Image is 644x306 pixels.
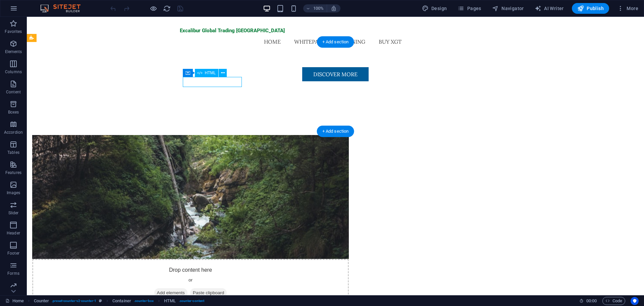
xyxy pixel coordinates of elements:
span: Click to select. Double-click to edit [164,297,176,305]
p: Accordion [4,130,23,135]
button: Code [602,297,625,305]
p: Columns [5,69,22,75]
button: 100% [303,4,327,12]
p: Content [6,89,21,95]
span: Code [605,297,622,305]
button: Design [419,3,450,14]
p: Boxes [8,110,19,115]
div: Drop content here [5,242,322,290]
div: + Add section [317,126,354,137]
p: Forms [7,271,19,276]
span: Add elements [127,271,161,281]
nav: breadcrumb [34,297,205,305]
div: + Add section [317,36,354,48]
p: Header [7,230,20,236]
button: Click here to leave preview mode and continue editing [149,4,157,12]
i: This element is a customizable preset [99,299,102,303]
button: AI Writer [532,3,567,14]
img: Editor Logo [39,4,89,12]
span: AI Writer [535,5,564,12]
h6: 100% [313,4,324,12]
div: Design (Ctrl+Alt+Y) [419,3,450,14]
span: Paste clipboard [163,271,200,281]
p: Favorites [5,29,22,34]
a: Click to cancel selection. Double-click to open Pages [5,297,24,305]
span: Publish [577,5,604,12]
p: Elements [5,49,22,54]
span: Pages [458,5,481,12]
span: . preset-counter-v2-counter-1 [52,297,96,305]
p: Features [5,170,21,175]
p: Images [7,190,20,195]
p: Slider [8,210,19,216]
span: : [591,298,592,303]
button: Navigator [489,3,527,14]
span: Click to select. Double-click to edit [112,297,131,305]
i: On resize automatically adjust zoom level to fit chosen device. [331,5,337,11]
button: reload [163,4,171,12]
span: Click to select. Double-click to edit [34,297,49,305]
p: Footer [7,251,19,256]
span: Navigator [492,5,524,12]
span: More [617,5,638,12]
button: Usercentrics [631,297,639,305]
p: Tables [7,150,19,155]
span: . counter-content [179,297,205,305]
button: Pages [455,3,484,14]
button: More [614,3,641,14]
span: Design [422,5,447,12]
i: Reload page [163,5,171,12]
h6: Session time [579,297,597,305]
span: . counter-box [134,297,154,305]
span: 00 00 [586,297,597,305]
button: Publish [572,3,609,14]
span: HTML [205,71,216,75]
